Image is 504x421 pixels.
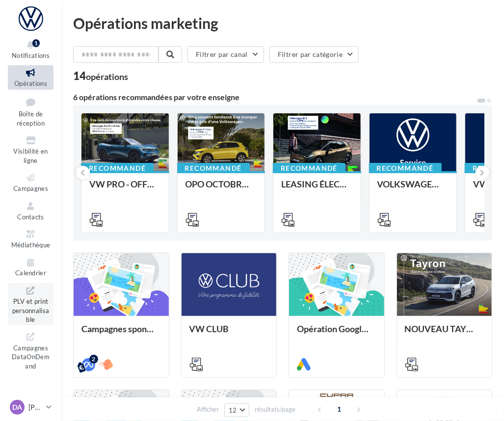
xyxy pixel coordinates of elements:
div: VOLKSWAGEN APRES-VENTE [377,179,449,199]
span: 12 [229,406,237,414]
div: Recommandé [81,163,154,174]
a: Médiathèque [8,227,53,251]
div: 2 [89,355,98,364]
div: NOUVEAU TAYRON - MARS 2025 [405,324,484,343]
a: DA [PERSON_NAME] [8,398,53,417]
div: LEASING ÉLECTRIQUE 2025 [281,179,353,199]
div: Campagnes sponsorisées Les Instants VW Octobre [81,324,161,343]
a: Campagnes DataOnDemand [8,329,53,372]
div: Recommandé [273,163,345,174]
div: opérations [86,72,128,81]
span: PLV et print personnalisable [12,295,50,323]
a: Contacts [8,199,53,223]
div: Recommandé [369,163,442,174]
a: Boîte de réception [8,94,53,130]
button: 12 [224,403,249,417]
span: Campagnes [13,184,48,192]
span: Campagnes DataOnDemand [12,342,50,370]
span: Opérations [14,79,47,87]
span: Contacts [17,213,44,221]
span: Afficher [197,405,219,414]
span: Calendrier [15,269,46,277]
span: 1 [332,401,347,417]
div: 1 [32,39,40,47]
span: Visibilité en ligne [13,147,48,164]
span: résultats/page [255,405,295,414]
span: Notifications [12,52,50,59]
div: 6 opérations recommandées par votre enseigne [73,93,477,101]
a: Calendrier [8,255,53,279]
a: Campagnes [8,170,53,194]
div: Opérations marketing [73,16,492,30]
button: Notifications 1 [8,37,53,61]
span: DA [12,402,22,412]
p: [PERSON_NAME] [28,402,42,412]
div: 14 [73,71,128,81]
div: VW CLUB [189,324,269,343]
a: Opérations [8,65,53,89]
div: OPO OCTOBRE 2025 [186,179,257,199]
a: Visibilité en ligne [8,133,53,166]
button: Filtrer par canal [187,46,264,63]
span: Médiathèque [11,241,51,249]
span: Boîte de réception [17,110,45,127]
div: Recommandé [177,163,250,174]
div: VW PRO - OFFRE OCTOBRE 25 [89,179,161,199]
button: Filtrer par catégorie [269,46,359,63]
a: PLV et print personnalisable [8,283,53,326]
div: Opération Google Ads Search [297,324,376,343]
